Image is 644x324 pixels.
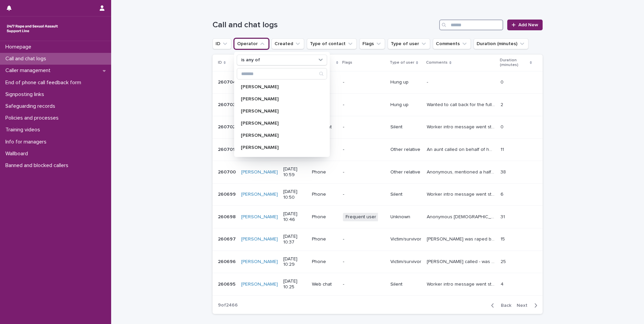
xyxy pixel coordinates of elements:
p: 25 [501,258,507,265]
button: Comments [433,38,471,49]
p: 0 [501,78,505,85]
p: Call and chat logs [3,56,52,62]
p: - [343,147,385,153]
p: [PERSON_NAME] [241,85,316,89]
p: Hung up [390,79,421,85]
p: [PERSON_NAME] [241,133,316,138]
p: End of phone call feedback form [3,79,87,86]
p: 260695 [218,280,237,287]
p: Safeguarding records [3,103,61,109]
button: Type of user [388,38,430,49]
input: Search [439,20,503,30]
p: Anonymous, mentioned a half-sibling experiencing sexual violence (CSA), explored thoughts and fee... [427,168,496,175]
tr: 260696260696 [PERSON_NAME] [DATE] 10:29Phone-Victim/survivor[PERSON_NAME] called - was provided o... [213,251,543,273]
span: Frequent user [343,213,379,221]
a: [PERSON_NAME] [241,214,278,220]
p: [DATE] 10:59 [283,166,307,178]
a: [PERSON_NAME] [241,169,278,175]
tr: 260703260703 [PERSON_NAME] [DATE] 11:10Phone-Hung upWanted to call back for the full 40 min callW... [213,94,543,116]
p: - [343,282,385,287]
p: [PERSON_NAME] [241,109,316,114]
button: Type of contact [307,38,357,49]
p: Flags [342,59,352,66]
p: - [427,78,429,85]
span: Next [517,303,532,308]
p: Silent [390,192,421,197]
button: ID [213,38,231,49]
p: Hung up [390,102,421,108]
p: [DATE] 10:50 [283,189,307,200]
p: [DATE] 10:46 [283,211,307,223]
p: Phone [312,259,338,265]
p: 260703 [218,101,237,108]
p: [DATE] 10:25 [283,279,307,290]
p: Worker intro message went straight to pending and ‘user ended chat’ came up [427,123,496,130]
p: Unknown [390,214,421,220]
p: ID [218,59,222,66]
p: Silent [390,124,421,130]
tr: 260697260697 [PERSON_NAME] [DATE] 10:37Phone-Victim/survivor[PERSON_NAME] was raped by her ex. Th... [213,228,543,251]
p: 260698 [218,213,237,220]
span: Add New [518,23,538,27]
p: 260701 [218,145,236,153]
p: Phone [312,192,338,197]
p: Banned and blocked callers [3,162,74,169]
img: rhQMoQhaT3yELyF149Cw [5,22,59,35]
p: Type of user [390,59,414,66]
p: Victim/survivor [390,259,421,265]
p: 260699 [218,190,237,197]
p: Phone [312,214,338,220]
p: 9 of 2466 [213,297,243,314]
button: Next [514,302,543,309]
a: Add New [507,20,543,30]
p: Info for managers [3,139,52,145]
p: - [343,192,385,197]
p: Web chat [312,282,338,287]
p: Duration (minutes) [500,57,528,69]
p: - [343,259,385,265]
tr: 260699260699 [PERSON_NAME] [DATE] 10:50Phone-SilentWorker intro message went straight to pending ... [213,183,543,206]
p: 31 [501,213,506,220]
p: [DATE] 10:37 [283,234,307,245]
p: 260702 [218,123,237,130]
p: Qassim called - was provided our number by his probation officer. Served time for a robbery. In 2... [427,258,496,265]
a: [PERSON_NAME] [241,282,278,287]
span: Back [497,303,511,308]
p: is any of [241,57,260,63]
p: 2 [501,101,505,108]
a: [PERSON_NAME] [241,259,278,265]
p: - [343,236,385,242]
button: Operator [234,38,269,49]
p: Worker intro message went straight to pending and ‘user ended chat’ came up [427,280,496,287]
input: Search [237,68,327,79]
p: 6 [501,190,505,197]
tr: 260701260701 [PERSON_NAME] [DATE] 11:09Phone-Other relativeAn aunt called on behalf of her [DEMOG... [213,138,543,161]
p: Caller management [3,67,56,74]
p: 38 [501,168,507,175]
button: Created [271,38,304,49]
p: Wallboard [3,151,33,157]
p: An aunt called on behalf of her 14 year old niece - she wanted to know whether what her niece was... [427,145,496,153]
p: Phone [312,169,338,175]
p: 260700 [218,168,237,175]
p: Caller Micah was raped by her ex. The case is going to court and she is trying to process her fee... [427,235,496,242]
p: 11 [501,145,505,153]
p: 0 [501,123,505,130]
h1: Call and chat logs [213,20,437,30]
p: Victim/survivor [390,236,421,242]
tr: 260698260698 [PERSON_NAME] [DATE] 10:46PhoneFrequent userUnknownAnonymous [DEMOGRAPHIC_DATA] call... [213,206,543,228]
p: - [343,79,385,85]
p: [PERSON_NAME] [241,97,316,101]
p: - [343,102,385,108]
p: [PERSON_NAME] [241,145,316,150]
p: 4 [501,280,505,287]
button: Flags [359,38,385,49]
tr: 260702260702 [PERSON_NAME] [DATE] 11:10Web chat-SilentWorker intro message went straight to pendi... [213,116,543,138]
p: Other relative [390,147,421,153]
button: Back [486,302,514,309]
tr: 260700260700 [PERSON_NAME] [DATE] 10:59Phone-Other relativeAnonymous, mentioned a half-sibling ex... [213,161,543,184]
p: [PERSON_NAME] [241,121,316,126]
a: [PERSON_NAME] [241,192,278,197]
p: 260704 [218,78,237,85]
